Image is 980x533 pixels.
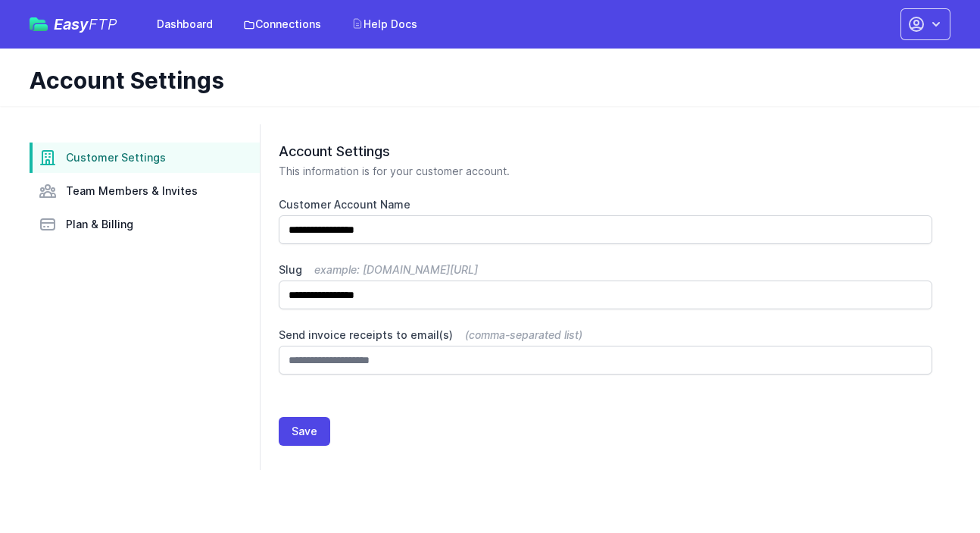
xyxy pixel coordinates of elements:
[66,183,198,199] span: Team Members & Invites
[66,150,166,165] span: Customer Settings
[89,15,117,33] span: FTP
[66,217,133,232] span: Plan & Billing
[279,164,932,179] p: This information is for your customer account.
[30,176,260,206] a: Team Members & Invites
[279,262,932,277] label: Slug
[342,11,426,38] a: Help Docs
[279,417,330,446] button: Save
[30,143,260,173] a: Customer Settings
[314,263,478,276] span: example: [DOMAIN_NAME][URL]
[465,328,582,341] span: (comma-separated list)
[30,17,48,31] img: easyftp_logo.png
[148,11,222,38] a: Dashboard
[30,209,260,240] a: Plan & Billing
[279,143,932,161] h2: Account Settings
[234,11,330,38] a: Connections
[54,17,117,32] span: Easy
[279,328,932,343] label: Send invoice receipts to email(s)
[30,67,938,94] h1: Account Settings
[30,17,117,32] a: EasyFTP
[279,197,932,212] label: Customer Account Name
